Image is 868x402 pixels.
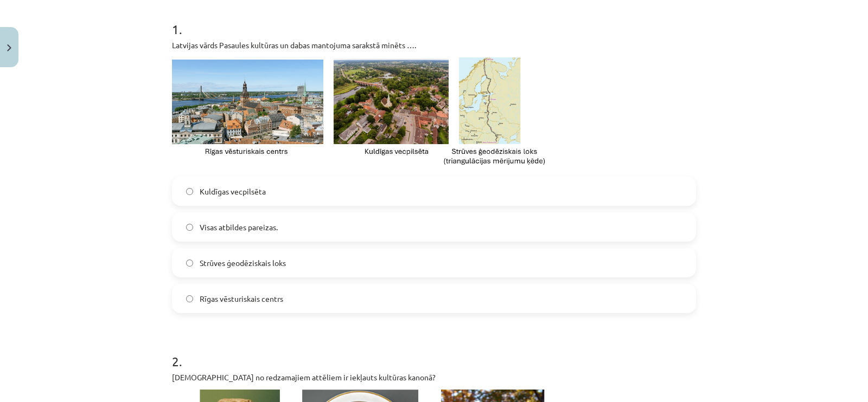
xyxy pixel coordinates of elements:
input: Rīgas vēsturiskais centrs [186,295,193,302]
h1: 2 . [172,335,696,368]
input: Visas atbildes pareizas. [186,224,193,231]
span: Visas atbildes pareizas. [200,222,278,233]
img: icon-close-lesson-0947bae3869378f0d4975bcd49f059093ad1ed9edebbc8119c70593378902aed.svg [7,44,11,51]
span: Rīgas vēsturiskais centrs [200,293,283,304]
p: Latvijas vārds Pasaules kultūras un dabas mantojuma sarakstā minēts …. [172,40,696,51]
h1: 1 . [172,3,696,36]
p: [DEMOGRAPHIC_DATA] no redzamajiem attēliem ir iekļauts kultūras kanonā? [172,372,696,383]
span: Kuldīgas vecpilsēta [200,186,266,197]
input: Strūves ģeodēziskais loks [186,260,193,267]
input: Kuldīgas vecpilsēta [186,188,193,195]
span: Strūves ģeodēziskais loks [200,257,286,269]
